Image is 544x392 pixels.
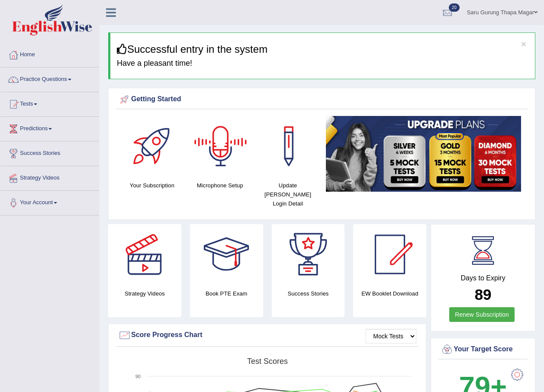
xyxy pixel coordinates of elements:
[190,181,250,190] h4: Microphone Setup
[118,329,416,342] div: Score Progress Chart
[353,289,426,298] h4: EW Booklet Download
[118,93,525,106] div: Getting Started
[258,181,318,208] h4: Update [PERSON_NAME] Login Detail
[190,289,263,298] h4: Book PTE Exam
[449,3,460,12] span: 20
[108,289,181,298] h4: Strategy Videos
[272,289,345,298] h4: Success Stories
[441,343,525,356] div: Your Target Score
[122,181,182,190] h4: Your Subscription
[0,141,99,163] a: Success Stories
[135,374,141,379] text: 90
[0,166,99,188] a: Strategy Videos
[326,116,521,191] img: small5.jpg
[0,67,99,89] a: Practice Questions
[521,39,526,48] button: ×
[0,43,99,64] a: Home
[449,307,515,322] a: Renew Subscription
[117,44,528,55] h3: Successful entry in the system
[0,117,99,138] a: Predictions
[247,357,288,366] tspan: Test scores
[441,274,525,282] h4: Days to Expiry
[0,92,99,114] a: Tests
[475,286,492,303] b: 89
[117,59,528,68] h4: Have a pleasant time!
[0,191,99,212] a: Your Account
